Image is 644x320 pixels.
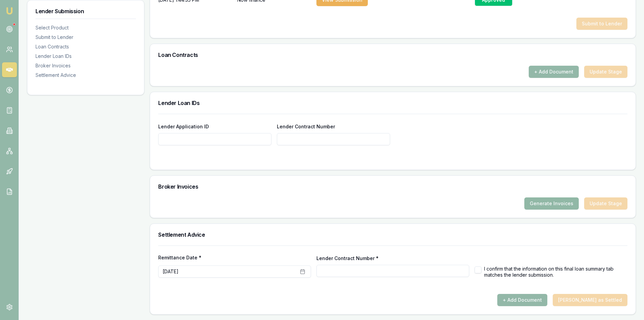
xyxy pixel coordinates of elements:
[35,34,136,41] div: Submit to Lender
[158,255,311,260] label: Remittance Date *
[316,255,379,261] label: Lender Contract Number *
[158,100,627,106] h3: Lender Loan IDs
[35,43,136,50] div: Loan Contracts
[5,7,14,15] img: emu-icon-u.png
[158,232,627,237] h3: Settlement Advice
[524,197,579,210] button: Generate Invoices
[497,294,547,306] button: + Add Document
[35,24,136,31] div: Select Product
[484,266,627,278] label: I confirm that the information on this final loan summary tab matches the lender submission.
[529,66,579,78] button: + Add Document
[277,124,335,129] label: Lender Contract Number
[158,124,209,129] label: Lender Application ID
[35,8,136,14] h3: Lender Submission
[158,184,627,189] h3: Broker Invoices
[158,265,311,278] button: [DATE]
[35,72,136,79] div: Settlement Advice
[35,62,136,69] div: Broker Invoices
[35,53,136,60] div: Lender Loan IDs
[158,52,627,58] h3: Loan Contracts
